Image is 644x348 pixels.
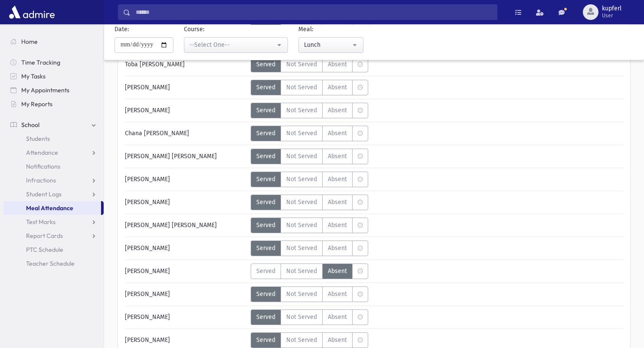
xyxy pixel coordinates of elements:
[21,38,38,46] span: Home
[256,198,275,207] span: Served
[3,69,104,83] a: My Tasks
[251,309,368,325] div: MeaStatus
[125,106,170,115] span: [PERSON_NAME]
[3,83,104,97] a: My Appointments
[3,173,104,187] a: Infractions
[26,190,62,198] span: Student Logs
[286,175,317,184] span: Not Served
[26,260,75,267] span: Teacher Schedule
[602,12,621,19] span: User
[7,3,57,21] img: AdmirePro
[328,83,347,92] span: Absent
[125,221,217,230] span: [PERSON_NAME] [PERSON_NAME]
[125,289,170,299] span: [PERSON_NAME]
[286,244,317,253] span: Not Served
[328,221,347,230] span: Absent
[3,132,104,146] a: Students
[256,83,275,92] span: Served
[3,229,104,243] a: Report Cards
[286,312,317,322] span: Not Served
[256,267,275,276] span: Served
[286,289,317,299] span: Not Served
[184,37,288,53] button: --Select One--
[256,244,275,253] span: Served
[26,204,73,212] span: Meal Attendance
[328,106,347,115] span: Absent
[125,83,170,92] span: [PERSON_NAME]
[251,57,368,72] div: MeaStatus
[328,198,347,207] span: Absent
[3,257,104,270] a: Teacher Schedule
[3,187,104,201] a: Student Logs
[251,241,368,256] div: MeaStatus
[125,267,170,276] span: [PERSON_NAME]
[26,232,63,240] span: Report Cards
[21,86,69,94] span: My Appointments
[328,175,347,184] span: Absent
[125,335,170,345] span: [PERSON_NAME]
[21,59,60,66] span: Time Tracking
[328,60,347,69] span: Absent
[602,5,621,12] span: kupferl
[251,195,368,210] div: MeaStatus
[286,152,317,161] span: Not Served
[3,118,104,132] a: School
[125,175,170,184] span: [PERSON_NAME]
[131,4,497,20] input: Search
[3,35,104,49] a: Home
[298,25,313,34] label: Meal:
[256,175,275,184] span: Served
[26,176,56,184] span: Infractions
[256,106,275,115] span: Served
[21,121,39,129] span: School
[3,159,104,173] a: Notifications
[286,83,317,92] span: Not Served
[251,218,368,233] div: MeaStatus
[184,25,204,34] label: Course:
[251,149,368,164] div: MeaStatus
[328,244,347,253] span: Absent
[256,289,275,299] span: Served
[256,129,275,138] span: Served
[26,218,56,226] span: Test Marks
[298,37,363,53] button: Lunch
[286,60,317,69] span: Not Served
[251,172,368,187] div: MeaStatus
[190,40,275,49] div: --Select One--
[3,97,104,111] a: My Reports
[26,163,60,170] span: Notifications
[251,80,368,95] div: MeaStatus
[125,198,170,207] span: [PERSON_NAME]
[251,126,368,141] div: MeaStatus
[256,60,275,69] span: Served
[328,267,347,276] span: Absent
[286,106,317,115] span: Not Served
[251,103,368,118] div: MeaStatus
[125,312,170,322] span: [PERSON_NAME]
[125,152,217,161] span: [PERSON_NAME] [PERSON_NAME]
[256,221,275,230] span: Served
[26,149,58,156] span: Attendance
[26,246,63,254] span: PTC Schedule
[125,244,170,253] span: [PERSON_NAME]
[286,129,317,138] span: Not Served
[3,243,104,257] a: PTC Schedule
[26,135,50,143] span: Students
[125,129,189,138] span: Chana [PERSON_NAME]
[328,152,347,161] span: Absent
[286,335,317,345] span: Not Served
[21,100,52,108] span: My Reports
[286,267,317,276] span: Not Served
[3,201,101,215] a: Meal Attendance
[286,221,317,230] span: Not Served
[251,332,368,348] div: MeaStatus
[256,152,275,161] span: Served
[304,40,351,49] div: Lunch
[3,215,104,229] a: Test Marks
[125,60,185,69] span: Toba [PERSON_NAME]
[3,55,104,69] a: Time Tracking
[251,263,368,279] div: MeaStatus
[114,25,129,34] label: Date:
[286,198,317,207] span: Not Served
[328,289,347,299] span: Absent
